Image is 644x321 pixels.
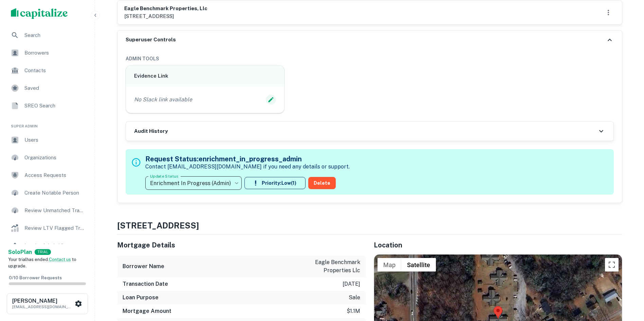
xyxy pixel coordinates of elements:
span: Borrowers [24,49,85,57]
h5: Mortgage Details [117,240,366,250]
h6: Loan Purpose [123,294,159,302]
h4: [STREET_ADDRESS] [117,219,622,232]
span: Review Unmatched Transactions [24,206,85,215]
h6: eagle benchmark properties, llc [124,5,207,13]
button: Show satellite imagery [401,258,436,272]
iframe: Chat Widget [610,267,644,299]
strong: Solo Plan [8,249,32,255]
li: Super Admin [5,115,89,132]
a: Contact us [49,257,71,262]
p: Contact [EMAIL_ADDRESS][DOMAIN_NAME] if you need any details or support. [145,163,350,171]
a: Access Requests [5,167,89,183]
p: sale [349,294,360,302]
span: 0 / 10 Borrower Requests [9,275,62,280]
button: [PERSON_NAME][EMAIL_ADDRESS][DOMAIN_NAME] [7,293,88,314]
p: No Slack link available [134,96,192,104]
div: TRIAL [35,249,51,255]
a: Organizations [5,149,89,166]
button: Toggle fullscreen view [605,258,619,272]
span: Review LTV Flagged Transactions [24,224,85,232]
span: Users [24,136,85,144]
label: Update Status [150,173,178,179]
a: Review LTV Flagged Transactions [5,220,89,236]
h5: Location [374,240,622,250]
span: Your trial has ended. to upgrade. [8,257,76,269]
a: SREO Search [5,98,89,114]
span: Contacts [24,66,85,75]
span: Create Notable Person [24,189,85,197]
span: SREO Search [24,102,85,110]
h6: Transaction Date [123,280,168,288]
p: [EMAIL_ADDRESS][DOMAIN_NAME] [12,304,73,310]
h6: Borrower Name [123,262,164,270]
p: $1.1m [347,307,360,315]
a: Review Unmatched Transactions [5,202,89,219]
img: capitalize-logo.png [11,8,68,19]
p: eagle benchmark properties llc [299,258,360,275]
button: Show street map [378,258,401,272]
span: Saved [24,84,85,92]
a: Search [5,27,89,43]
h6: ADMIN TOOLS [126,55,614,62]
a: Borrowers [5,45,89,61]
a: Saved [5,80,89,96]
h6: Mortgage Amount [123,307,171,315]
span: Search [24,31,85,39]
p: [DATE] [343,280,360,288]
p: [STREET_ADDRESS] [124,12,207,20]
button: Delete [308,177,336,189]
a: Contacts [5,62,89,79]
h6: Evidence Link [134,72,276,80]
button: Priority:Low(1) [244,177,306,189]
a: SoloPlan [8,248,32,256]
span: Lender Admin View [24,242,85,250]
h6: [PERSON_NAME] [12,298,73,304]
span: Access Requests [24,171,85,179]
div: Enrichment In Progress (Admin) [145,174,242,193]
h5: Request Status: enrichment_in_progress_admin [145,154,350,164]
h6: Superuser Controls [126,36,176,44]
span: Organizations [24,154,85,162]
a: Lender Admin View [5,238,89,254]
a: Create Notable Person [5,185,89,201]
h6: Audit History [134,127,168,135]
a: Users [5,132,89,148]
button: Edit Slack Link [266,95,276,105]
